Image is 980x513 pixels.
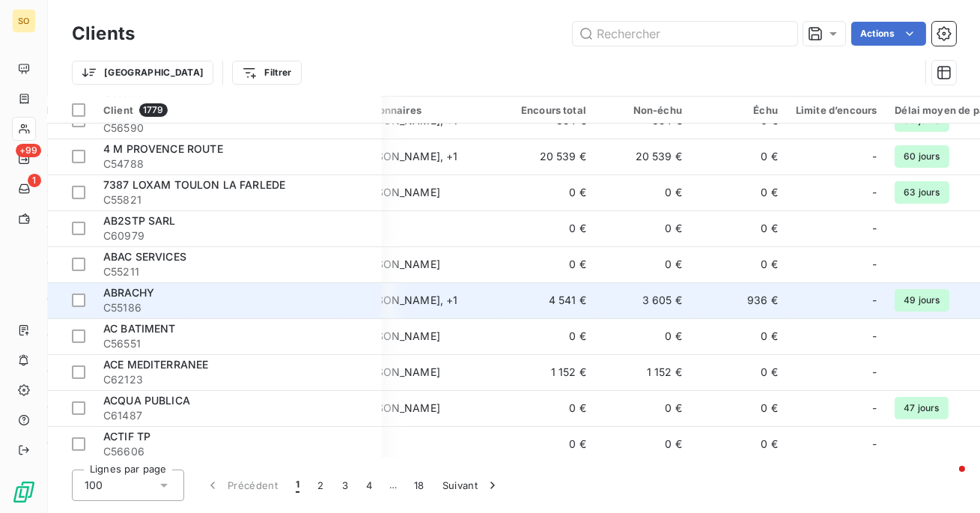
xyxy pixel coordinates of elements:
[353,104,490,116] div: Gestionnaires
[595,354,691,390] td: 1 152 €
[405,470,433,501] button: 18
[929,462,965,498] iframe: Intercom live chat
[691,246,787,282] td: 0 €
[499,426,595,462] td: 0 €
[103,430,150,443] span: ACTIF TP
[103,142,223,155] span: 4 M PROVENCE ROUTE
[595,282,691,318] td: 3 605 €
[872,293,877,308] span: -
[691,210,787,246] td: 0 €
[691,426,787,462] td: 0 €
[353,293,490,308] div: [PERSON_NAME] , + 1
[12,9,36,33] div: SO
[12,147,35,171] a: +99
[604,104,682,116] div: Non-échu
[308,470,332,501] button: 2
[895,397,948,419] span: 47 jours
[103,264,373,279] span: C55211
[381,473,405,497] span: …
[357,470,381,501] button: 4
[12,177,35,201] a: 1
[895,181,949,204] span: 63 jours
[103,358,208,371] span: ACE MEDITERRANEE
[353,149,490,164] div: [PERSON_NAME] , + 1
[691,354,787,390] td: 0 €
[595,210,691,246] td: 0 €
[851,22,926,46] button: Actions
[872,221,877,236] span: -
[103,286,154,299] span: ABRACHY
[872,185,877,200] span: -
[499,210,595,246] td: 0 €
[595,174,691,210] td: 0 €
[72,61,213,85] button: [GEOGRAPHIC_DATA]
[103,394,190,407] span: ACQUA PUBLICA
[872,329,877,344] span: -
[103,121,373,136] span: C56590
[232,61,301,85] button: Filtrer
[499,318,595,354] td: 0 €
[499,246,595,282] td: 0 €
[499,354,595,390] td: 1 152 €
[103,157,373,171] span: C54788
[72,20,135,47] h3: Clients
[103,300,373,315] span: C55186
[595,318,691,354] td: 0 €
[872,365,877,380] span: -
[28,174,41,187] span: 1
[103,372,373,387] span: C62123
[872,401,877,416] span: -
[499,139,595,174] td: 20 539 €
[139,103,168,117] span: 1779
[103,192,373,207] span: C55821
[796,104,877,116] div: Limite d’encours
[103,178,285,191] span: 7387 LOXAM TOULON LA FARLEDE
[196,470,287,501] button: Précédent
[573,22,797,46] input: Rechercher
[333,470,357,501] button: 3
[895,289,949,312] span: 49 jours
[691,174,787,210] td: 0 €
[872,437,877,452] span: -
[103,408,373,423] span: C61487
[103,214,176,227] span: AB2STP SARL
[700,104,778,116] div: Échu
[595,246,691,282] td: 0 €
[287,470,308,501] button: 1
[595,426,691,462] td: 0 €
[103,228,373,243] span: C60979
[691,282,787,318] td: 936 €
[691,139,787,174] td: 0 €
[595,139,691,174] td: 20 539 €
[103,336,373,351] span: C56551
[499,174,595,210] td: 0 €
[499,282,595,318] td: 4 541 €
[691,390,787,426] td: 0 €
[433,470,509,501] button: Suivant
[103,104,133,116] span: Client
[508,104,586,116] div: Encours total
[595,390,691,426] td: 0 €
[691,318,787,354] td: 0 €
[103,322,176,335] span: AC BATIMENT
[296,478,299,493] span: 1
[895,145,949,168] span: 60 jours
[85,478,103,493] span: 100
[499,390,595,426] td: 0 €
[16,144,41,157] span: +99
[103,250,186,263] span: ABAC SERVICES
[12,480,36,504] img: Logo LeanPay
[872,257,877,272] span: -
[103,444,373,459] span: C56606
[872,149,877,164] span: -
